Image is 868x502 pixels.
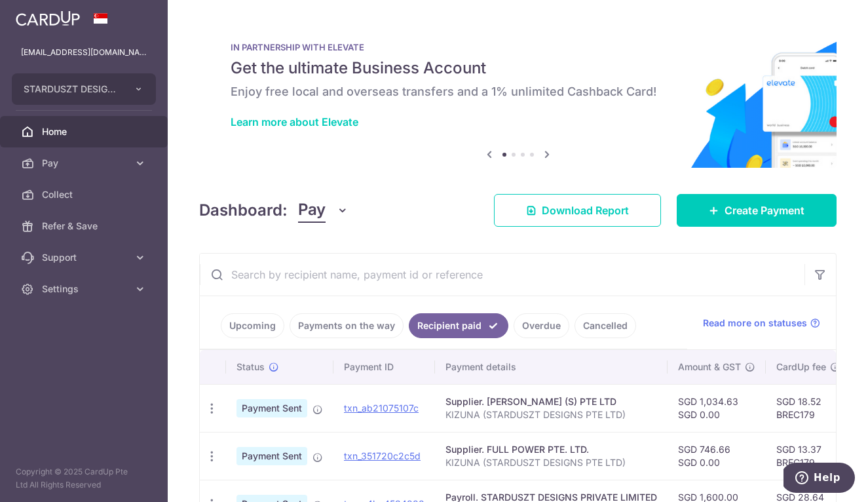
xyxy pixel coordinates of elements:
[42,251,128,264] span: Support
[231,84,805,100] h6: Enjoy free local and overseas transfers and a 1% unlimited Cashback Card!
[42,282,128,296] span: Settings
[42,220,128,233] span: Refer & Save
[42,157,128,170] span: Pay
[221,313,284,338] a: Upcoming
[24,83,121,96] span: STARDUSZT DESIGNS PRIVATE LIMITED
[236,360,265,374] span: Status
[542,203,629,218] span: Download Report
[575,313,636,338] a: Cancelled
[494,194,661,227] a: Download Report
[12,73,156,105] button: STARDUSZT DESIGNS PRIVATE LIMITED
[344,402,419,414] a: txn_ab21075107c
[445,395,657,408] div: Supplier. [PERSON_NAME] (S) PTE LTD
[677,194,837,227] a: Create Payment
[725,203,804,218] span: Create Payment
[409,313,508,338] a: Recipient paid
[445,443,657,456] div: Supplier. FULL POWER PTE. LTD.
[231,115,358,128] a: Learn more about Elevate
[21,46,147,59] p: [EMAIL_ADDRESS][DOMAIN_NAME]
[766,432,851,480] td: SGD 13.37 BREC179
[514,313,569,338] a: Overdue
[703,317,820,330] a: Read more on statuses
[236,399,307,417] span: Payment Sent
[42,125,128,138] span: Home
[333,350,435,384] th: Payment ID
[445,408,657,421] p: KIZUNA (STARDUSZT DESIGNS PTE LTD)
[298,198,326,223] span: Pay
[200,254,804,296] input: Search by recipient name, payment id or reference
[783,463,855,495] iframe: Opens a widget where you can find more information
[766,384,851,432] td: SGD 18.52 BREC179
[703,317,807,330] span: Read more on statuses
[290,313,404,338] a: Payments on the way
[668,384,766,432] td: SGD 1,034.63 SGD 0.00
[236,447,307,465] span: Payment Sent
[199,199,288,222] h4: Dashboard:
[435,350,668,384] th: Payment details
[199,21,837,168] img: Renovation banner
[231,42,805,52] p: IN PARTNERSHIP WITH ELEVATE
[231,58,805,79] h5: Get the ultimate Business Account
[298,198,349,223] button: Pay
[678,360,741,374] span: Amount & GST
[344,450,421,461] a: txn_351720c2c5d
[776,360,826,374] span: CardUp fee
[445,456,657,469] p: KIZUNA (STARDUSZT DESIGNS PTE LTD)
[42,188,128,201] span: Collect
[668,432,766,480] td: SGD 746.66 SGD 0.00
[16,10,80,26] img: CardUp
